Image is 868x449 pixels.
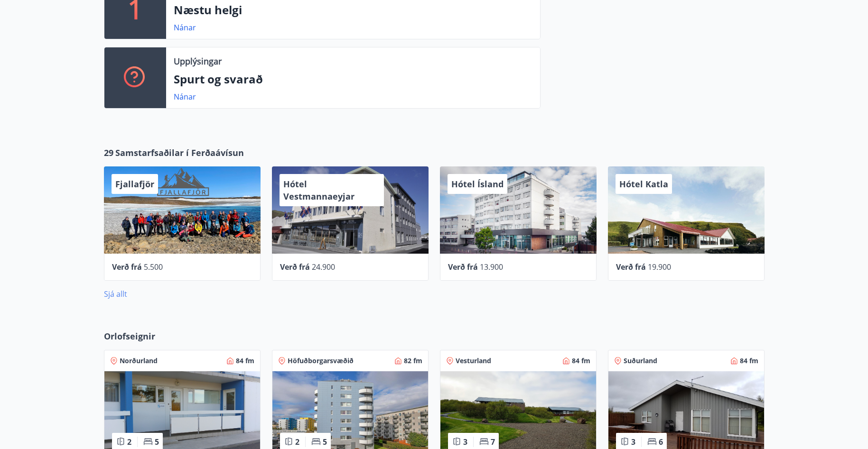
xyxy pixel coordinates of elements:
[659,437,663,447] span: 6
[288,356,354,366] span: Höfuðborgarsvæðið
[104,289,127,299] a: Sjá allt
[104,147,113,159] span: 29
[491,437,495,447] span: 7
[104,330,155,342] span: Orlofseignir
[448,262,478,272] span: Verð frá
[283,178,355,202] span: Hótel Vestmannaeyjar
[115,147,244,159] span: Samstarfsaðilar í Ferðaávísun
[451,178,504,190] span: Hótel Ísland
[624,356,657,366] span: Suðurland
[463,437,467,447] span: 3
[312,262,335,272] span: 24.900
[295,437,299,447] span: 2
[404,356,422,366] span: 82 fm
[115,178,154,190] span: Fjallafjör
[112,262,142,272] span: Verð frá
[127,437,131,447] span: 2
[174,22,196,33] a: Nánar
[323,437,327,447] span: 5
[280,262,310,272] span: Verð frá
[616,262,646,272] span: Verð frá
[174,2,532,18] p: Næstu helgi
[648,262,671,272] span: 19.900
[572,356,590,366] span: 84 fm
[619,178,668,190] span: Hótel Katla
[174,71,532,87] p: Spurt og svarað
[174,92,196,102] a: Nánar
[120,356,158,366] span: Norðurland
[480,262,503,272] span: 13.900
[631,437,635,447] span: 3
[236,356,254,366] span: 84 fm
[155,437,159,447] span: 5
[144,262,163,272] span: 5.500
[174,55,222,67] p: Upplýsingar
[740,356,758,366] span: 84 fm
[456,356,491,366] span: Vesturland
